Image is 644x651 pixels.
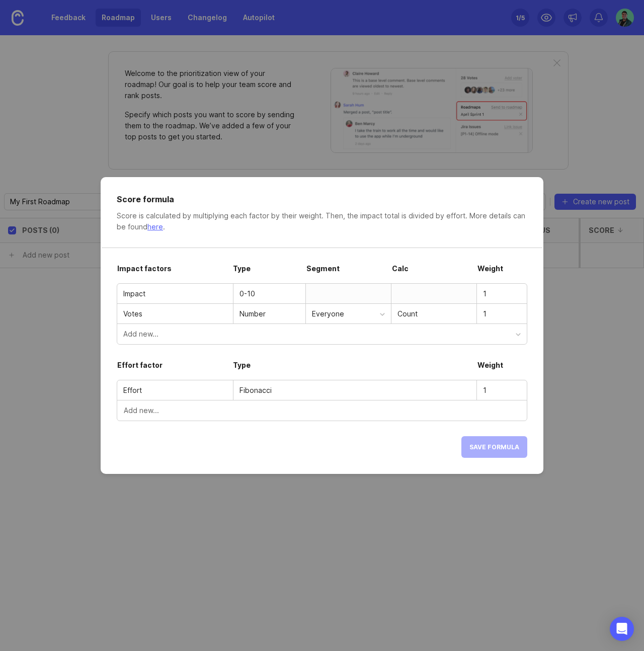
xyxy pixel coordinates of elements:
div: Add new... [123,329,516,340]
div: Type [232,360,477,380]
div: Open Intercom Messenger [610,617,634,641]
div: Everyone [312,308,380,319]
div: Type [232,263,306,283]
div: Effort factor [117,360,232,380]
div: Count [397,308,470,319]
div: Calc [391,263,477,283]
div: Number [233,308,272,319]
div: 0-10 [239,288,299,299]
a: here [147,222,163,231]
div: Weight [477,263,527,283]
div: Weight [477,360,527,380]
div: Score is calculated by multiplying each factor by their weight. Then, the impact total is divided... [117,210,527,232]
div: Score formula [117,193,527,205]
button: Add new... [117,400,527,421]
div: Segment [306,263,391,283]
div: Fibonacci [239,385,470,396]
span: Add new... [124,405,159,416]
div: Impact factors [117,263,232,283]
